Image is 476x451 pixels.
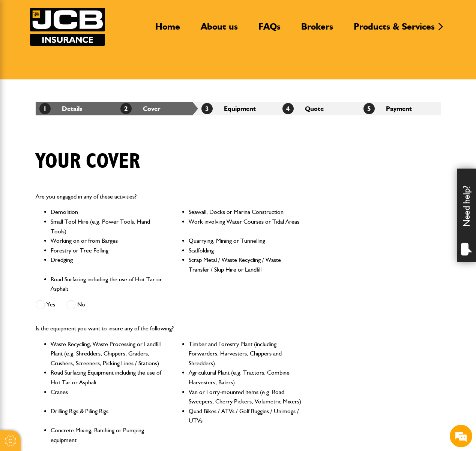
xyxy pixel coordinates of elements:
li: Equipment [198,102,279,115]
li: Van or Lorry-mounted items (e.g. Road Sweepers, Cherry Pickers, Volumetric Mixers) [189,387,302,406]
span: 2 [120,103,132,114]
li: Cover [117,102,198,115]
a: Products & Services [348,21,440,38]
li: Quote [279,102,360,115]
li: Work involving Water Courses or Tidal Areas [189,217,302,236]
li: Scaffolding [189,246,302,255]
span: 1 [39,103,51,114]
li: Scrap Metal / Waste Recycling / Waste Transfer / Skip Hire or Landfill [189,255,302,274]
li: Payment [360,102,441,115]
a: Brokers [296,21,339,38]
p: Are you engaged in any of these activities? [36,192,302,202]
li: Forestry or Tree Felling [51,246,164,255]
a: 1Details [39,105,82,112]
p: Is the equipment you want to insure any of the following? [36,324,302,333]
li: Seawall, Docks or Marina Construction [189,207,302,217]
li: Dredging [51,255,164,274]
a: About us [195,21,243,38]
label: Yes [36,300,55,309]
a: Home [150,21,186,38]
li: Quarrying, Mining or Tunnelling [189,236,302,246]
a: JCB Insurance Services [30,8,105,46]
label: No [66,300,85,309]
li: Agricultural Plant (e.g. Tractors, Combine Harvesters, Balers) [189,368,302,387]
li: Quad Bikes / ATVs / Golf Buggies / Unimogs / UTVs [189,406,302,426]
li: Working on or from Barges [51,236,164,246]
li: Drilling Rigs & Piling Rigs [51,406,164,426]
div: Need help? [457,169,476,262]
li: Small Tool Hire (e.g. Power Tools, Hand Tools) [51,217,164,236]
h1: Your cover [36,149,140,174]
a: FAQs [253,21,286,38]
li: Timber and Forestry Plant (including Forwarders, Harvesters, Chippers and Shredders) [189,339,302,368]
li: Road Surfacing including the use of Hot Tar or Asphalt [51,275,164,294]
span: 4 [282,103,294,114]
li: Waste Recycling, Waste Processing or Landfill Plant (e.g. Shredders, Chippers, Graders, Crushers,... [51,339,164,368]
img: JCB Insurance Services logo [30,8,105,46]
span: 5 [363,103,375,114]
li: Demolition [51,207,164,217]
span: 3 [201,103,213,114]
li: Cranes [51,387,164,406]
li: Concrete Mixing, Batching or Pumping equipment [51,426,164,445]
li: Road Surfacing Equipment including the use of Hot Tar or Asphalt [51,368,164,387]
